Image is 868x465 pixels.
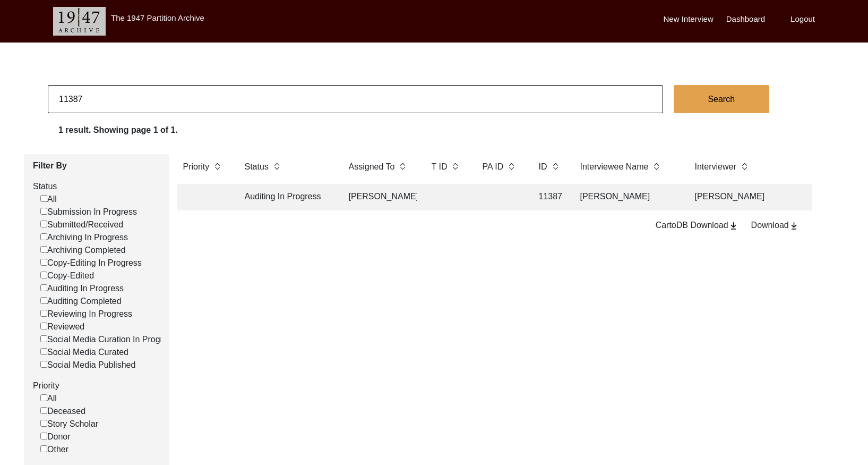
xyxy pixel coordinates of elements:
[40,295,122,308] label: Auditing Completed
[40,208,47,215] input: Submission In Progress
[111,13,204,22] label: The 1947 Partition Archive
[652,160,660,172] img: sort-button.png
[790,13,815,26] label: Logout
[508,160,515,172] img: sort-button.png
[33,159,161,172] label: Filter By
[40,282,124,295] label: Auditing In Progress
[432,160,448,173] label: T ID
[53,7,106,36] img: header-logo.png
[40,269,94,282] label: Copy-Edited
[40,430,71,443] label: Donor
[751,219,799,232] div: Download
[40,284,47,291] input: Auditing In Progress
[695,160,736,173] label: Interviewer
[40,348,47,355] input: Social Media Curated
[483,160,504,173] label: PA ID
[183,160,210,173] label: Priority
[40,193,57,206] label: All
[349,160,395,173] label: Assigned To
[40,361,47,368] input: Social Media Published
[40,244,126,257] label: Archiving Completed
[273,160,280,172] img: sort-button.png
[728,221,738,231] img: download-button.png
[40,420,47,427] input: Story Scholar
[789,221,799,231] img: download-button.png
[552,160,559,172] img: sort-button.png
[40,392,57,405] label: All
[674,85,769,113] button: Search
[399,160,406,172] img: sort-button.png
[40,246,47,253] input: Archiving Completed
[40,346,128,359] label: Social Media Curated
[40,308,132,320] label: Reviewing In Progress
[574,184,680,210] td: [PERSON_NAME]
[213,160,221,172] img: sort-button.png
[40,418,98,430] label: Story Scholar
[40,259,47,266] input: Copy-Editing In Progress
[40,310,47,317] input: Reviewing In Progress
[40,272,47,278] input: Copy-Edited
[58,124,178,137] label: 1 result. Showing page 1 of 1.
[40,206,137,218] label: Submission In Progress
[664,13,714,26] label: New Interview
[726,13,765,26] label: Dashboard
[580,160,649,173] label: Interviewee Name
[40,445,47,452] input: Other
[40,394,47,401] input: All
[40,443,68,456] label: Other
[238,184,334,210] td: Auditing In Progress
[40,433,47,439] input: Donor
[539,160,547,173] label: ID
[40,323,47,329] input: Reviewed
[40,333,176,346] label: Social Media Curation In Progress
[48,85,663,113] input: Search...
[342,184,417,210] td: [PERSON_NAME]
[40,231,128,244] label: Archiving In Progress
[656,219,738,232] div: CartoDB Download
[532,184,565,210] td: 11387
[40,320,84,333] label: Reviewed
[40,257,142,269] label: Copy-Editing In Progress
[40,221,47,227] input: Submitted/Received
[40,335,47,342] input: Social Media Curation In Progress
[40,407,47,414] input: Deceased
[741,160,748,172] img: sort-button.png
[40,359,135,371] label: Social Media Published
[40,233,47,240] input: Archiving In Progress
[40,218,123,231] label: Submitted/Received
[40,195,47,202] input: All
[451,160,459,172] img: sort-button.png
[40,405,85,418] label: Deceased
[33,180,161,193] label: Status
[33,379,161,392] label: Priority
[245,160,269,173] label: Status
[40,297,47,304] input: Auditing Completed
